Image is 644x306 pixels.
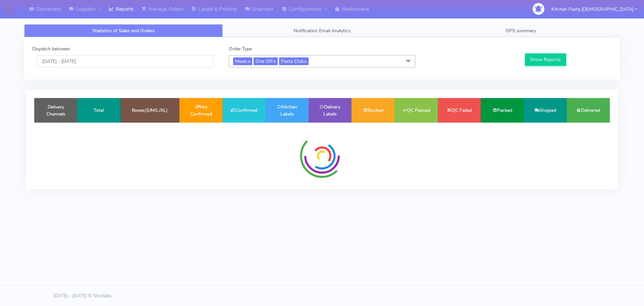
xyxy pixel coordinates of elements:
a: x [304,57,307,64]
button: Kitchen Pasta [DEMOGRAPHIC_DATA] [546,2,642,16]
label: Dispatch between [32,45,70,52]
span: Pasta Club [279,57,309,65]
span: OPS summary [505,28,536,34]
ul: Tabs [24,24,620,37]
td: Not Confirmed [179,98,222,123]
td: Delivery Labels [309,98,352,123]
td: QC Failed [438,98,481,123]
td: Confirmed [222,98,265,123]
span: Meals [233,57,252,65]
img: spinner-radial.svg [297,131,347,181]
button: Show Reports [525,53,566,66]
td: Booked [352,98,394,123]
span: Notification Email Analytics [293,28,351,34]
td: Delivered [567,98,610,123]
td: Packed [481,98,524,123]
td: Kitchen Labels [265,98,308,123]
td: QC Passed [394,98,437,123]
td: Boxes(S/M/L/XL) [120,98,179,123]
td: Delivery Channels [34,98,77,123]
label: Order Type [229,45,252,52]
td: Shipped [524,98,567,123]
input: Pick the Daterange [37,55,214,68]
a: x [273,57,276,64]
span: One Off [254,57,278,65]
span: Statistics of Sales and Orders [92,28,155,34]
a: x [247,57,250,64]
td: Total [77,98,120,123]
